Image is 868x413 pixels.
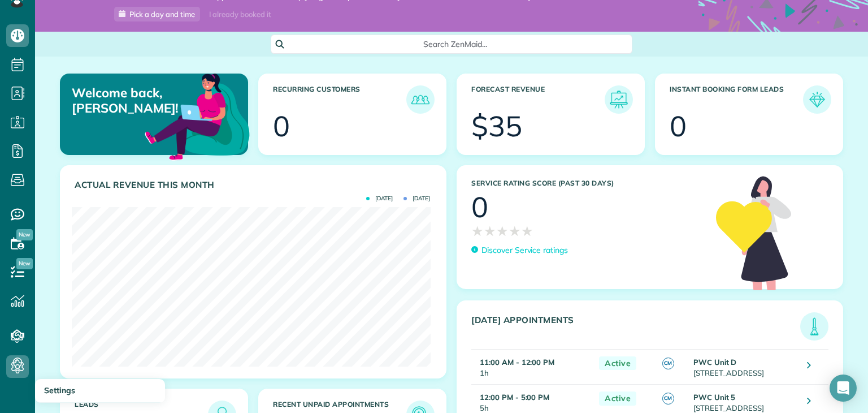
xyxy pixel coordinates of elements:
[409,88,432,111] img: icon_recurring_customers-cf858462ba22bcd05b5a5880d41d6543d210077de5bb9ebc9590e49fd87d84ed.png
[273,112,290,140] div: 0
[599,392,636,406] span: Active
[480,358,554,367] strong: 11:00 AM - 12:00 PM
[480,393,549,402] strong: 12:00 PM - 5:00 PM
[273,85,406,114] h3: Recurring Customers
[662,358,674,369] span: CM
[16,229,33,240] span: New
[803,315,826,338] img: icon_todays_appointments-901f7ab196bb0bea1936b74009e4eb5ffbc2d2711fa7634e0d609ed5ef32b18b.png
[521,221,533,241] span: ★
[481,244,568,256] p: Discover Service ratings
[471,85,605,114] h3: Forecast Revenue
[366,196,393,201] span: [DATE]
[484,221,496,241] span: ★
[75,180,435,190] h3: Actual Revenue this month
[35,379,165,403] a: Settings
[142,61,252,170] img: dashboard_welcome-42a62b7d889689a78055ac9021e634bf52bae3f8056760290aed330b23ab8690.png
[471,244,568,256] a: Discover Service ratings
[806,88,828,111] img: icon_form_leads-04211a6a04a5b2264e4ee56bc0799ec3eb69b7e499cbb523a139df1d13a81ae0.png
[16,258,33,269] span: New
[471,112,522,140] div: $35
[44,385,75,395] span: Settings
[471,349,593,384] td: 1h
[202,7,277,21] div: I already booked it
[114,7,200,21] a: Pick a day and time
[496,221,509,241] span: ★
[693,358,737,367] strong: PWC Unit D
[670,112,687,140] div: 0
[471,179,705,187] h3: Service Rating score (past 30 days)
[471,193,488,221] div: 0
[509,221,521,241] span: ★
[670,85,803,114] h3: Instant Booking Form Leads
[830,375,857,402] div: Open Intercom Messenger
[599,356,636,371] span: Active
[662,393,674,405] span: CM
[471,221,484,241] span: ★
[403,196,430,201] span: [DATE]
[693,393,736,402] strong: PWC Unit 5
[691,349,798,384] td: [STREET_ADDRESS]
[72,85,187,115] p: Welcome back, [PERSON_NAME]!
[129,10,195,19] span: Pick a day and time
[471,315,800,341] h3: [DATE] Appointments
[607,88,630,111] img: icon_forecast_revenue-8c13a41c7ed35a8dcfafea3cbb826a0462acb37728057bba2d056411b612bbbe.png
